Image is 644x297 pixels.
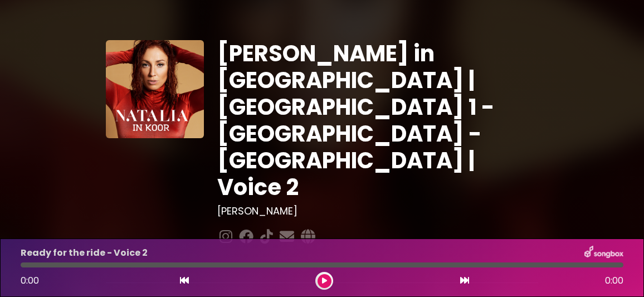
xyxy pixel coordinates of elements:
h1: [PERSON_NAME] in [GEOGRAPHIC_DATA] | [GEOGRAPHIC_DATA] 1 - [GEOGRAPHIC_DATA] - [GEOGRAPHIC_DATA] ... [217,40,538,201]
span: 0:00 [21,274,39,287]
p: Ready for the ride - Voice 2 [21,246,148,260]
img: songbox-logo-white.png [584,246,623,260]
span: 0:00 [605,274,623,288]
h3: [PERSON_NAME] [217,205,538,217]
img: YTVS25JmS9CLUqXqkEhs [106,40,204,138]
